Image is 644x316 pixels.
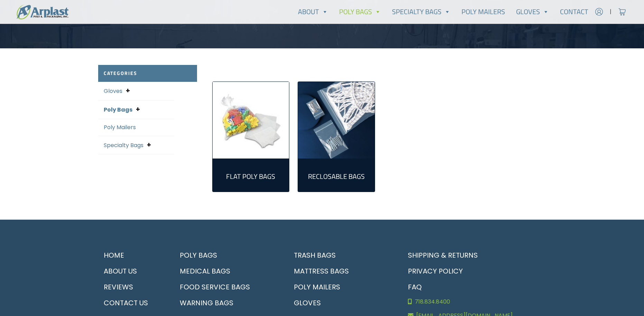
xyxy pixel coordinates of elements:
a: Food Service Bags [174,279,280,295]
a: Poly Bags [104,106,132,114]
h2: Categories [98,65,197,82]
a: Visit product category Reclosable Bags [304,164,369,186]
a: Warning Bags [174,295,280,311]
a: FAQ [402,279,546,295]
a: Gloves [511,5,554,19]
a: Contact Us [98,295,166,311]
a: Poly Mailers [456,5,511,19]
a: Home [98,247,166,263]
a: Gloves [104,87,122,95]
a: Specialty Bags [386,5,456,19]
a: About [292,5,334,19]
span: | [610,8,612,16]
a: Reviews [98,279,166,295]
a: Trash Bags [288,247,394,263]
a: Poly Mailers [288,279,394,295]
a: Medical Bags [174,263,280,279]
img: Reclosable Bags [298,82,375,159]
a: Visit product category Reclosable Bags [298,82,375,159]
a: Visit product category Flat Poly Bags [213,82,289,159]
h2: Reclosable Bags [304,172,369,181]
a: About Us [98,263,166,279]
a: Poly Mailers [104,123,136,131]
a: Gloves [288,295,394,311]
a: Contact [554,5,594,19]
img: Flat Poly Bags [213,82,289,159]
a: Visit product category Flat Poly Bags [218,164,284,186]
a: Poly Bags [334,5,386,19]
a: Mattress Bags [288,263,394,279]
a: Privacy Policy [402,263,546,279]
h2: Flat Poly Bags [218,172,284,181]
a: 718.834.8400 [402,295,546,309]
a: Poly Bags [174,247,280,263]
img: logo [17,4,68,19]
a: Specialty Bags [104,141,143,149]
a: Shipping & Returns [402,247,546,263]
